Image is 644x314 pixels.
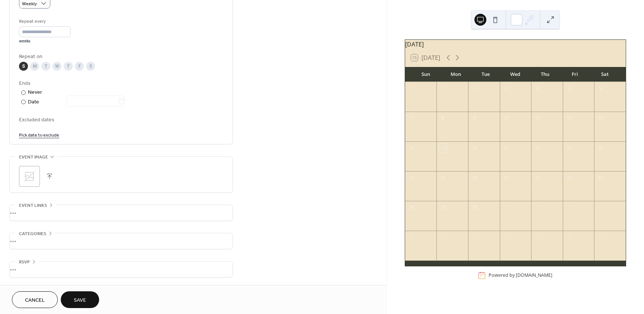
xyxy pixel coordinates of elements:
div: 10 [565,233,573,241]
div: 13 [596,114,604,122]
span: Event links [19,202,47,209]
div: 7 [470,233,479,241]
div: 14 [407,144,416,152]
div: 25 [533,174,542,182]
div: 4 [596,204,604,212]
div: Ends [19,80,222,87]
div: ••• [10,233,233,249]
div: 17 [502,144,510,152]
div: 10 [502,114,510,122]
div: Repeat on [19,53,222,61]
span: Categories [19,230,46,238]
div: 2 [470,84,479,93]
span: Event image [19,153,48,161]
div: Thu [530,67,560,82]
div: weeks [19,39,71,44]
div: 11 [533,114,542,122]
div: ••• [10,262,233,277]
div: 4 [533,84,542,93]
button: Cancel [12,291,58,308]
div: Powered by [489,272,552,278]
div: 5 [565,84,573,93]
span: Pick date to exclude [19,131,59,139]
div: W [53,62,61,71]
span: Cancel [25,297,45,304]
div: 3 [502,84,510,93]
div: 24 [502,174,510,182]
div: 5 [407,233,416,241]
div: Tue [471,67,501,82]
div: S [19,62,28,71]
div: Sat [590,67,620,82]
div: 3 [565,204,573,212]
div: ; [19,166,40,187]
div: Mon [441,67,471,82]
div: 23 [470,174,479,182]
div: S [86,62,95,71]
div: 28 [407,204,416,212]
button: Save [61,291,99,308]
div: 18 [533,144,542,152]
div: 8 [439,114,447,122]
span: Save [74,297,86,304]
div: Never [28,89,42,96]
div: F [75,62,84,71]
div: 9 [533,233,542,241]
div: T [41,62,50,71]
div: Sun [411,67,441,82]
div: 20 [596,144,604,152]
div: 6 [596,84,604,93]
div: 6 [439,233,447,241]
div: 1 [502,204,510,212]
div: 16 [470,144,479,152]
div: 26 [565,174,573,182]
div: 8 [502,233,510,241]
div: 22 [439,174,447,182]
div: 29 [439,204,447,212]
div: 30 [470,204,479,212]
div: Date [28,98,125,106]
div: 1 [439,84,447,93]
div: 15 [439,144,447,152]
div: 27 [596,174,604,182]
div: 31 [407,84,416,93]
div: Wed [501,67,530,82]
span: RSVP [19,258,30,266]
div: [DATE] [405,40,626,49]
div: 7 [407,114,416,122]
div: T [64,62,73,71]
a: [DOMAIN_NAME] [516,272,552,278]
div: Fri [560,67,590,82]
div: 21 [407,174,416,182]
div: 19 [565,144,573,152]
div: Repeat every [19,17,69,25]
div: M [30,62,39,71]
div: 9 [470,114,479,122]
span: Excluded dates [19,116,223,124]
div: 12 [565,114,573,122]
div: ••• [10,205,233,221]
div: 2 [533,204,542,212]
div: 11 [596,233,604,241]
